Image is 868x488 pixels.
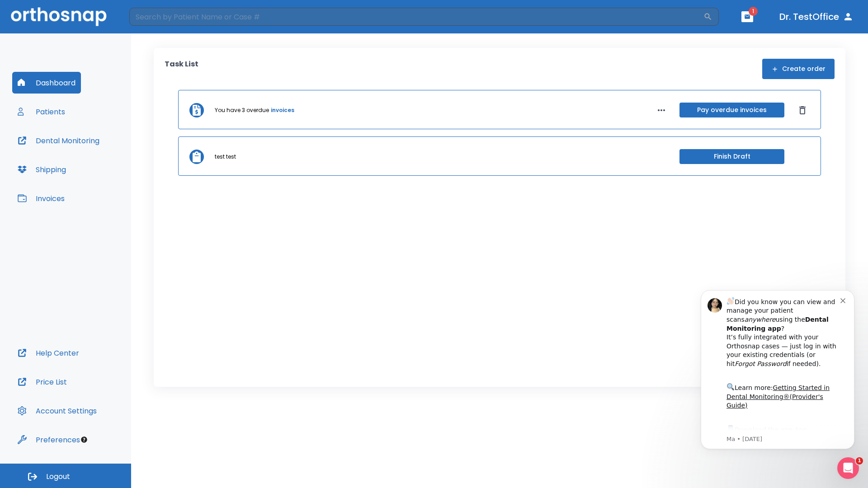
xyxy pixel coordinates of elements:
[12,159,71,180] button: Shipping
[679,103,784,117] button: Pay overdue invoices
[12,429,85,450] button: Preferences
[39,159,153,167] p: Message from Ma, sent 1w ago
[129,8,703,26] input: Search by Patient Name or Case #
[215,153,236,161] p: test test
[165,59,198,79] p: Task List
[12,130,105,151] button: Dental Monitoring
[153,19,160,27] button: Dismiss notification
[39,147,153,193] div: Download the app: | ​ Let us know if you need help getting started!
[11,7,107,26] img: Orthosnap
[12,342,85,364] button: Help Center
[12,371,72,393] button: Price List
[776,9,857,25] button: Dr. TestOffice
[856,457,863,465] span: 1
[762,59,835,79] button: Create order
[12,188,70,209] button: Invoices
[687,277,868,464] iframe: Intercom notifications message
[12,101,71,122] button: Patients
[12,72,81,94] button: Dashboard
[80,436,88,444] div: Tooltip anchor
[39,150,120,166] a: App Store
[679,149,784,164] button: Finish Draft
[837,457,859,479] iframe: Intercom live chat
[46,472,70,482] span: Logout
[12,400,102,422] button: Account Settings
[271,106,294,114] a: invoices
[215,106,269,114] p: You have 3 overdue
[795,103,810,117] button: Dismiss
[749,7,758,16] span: 1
